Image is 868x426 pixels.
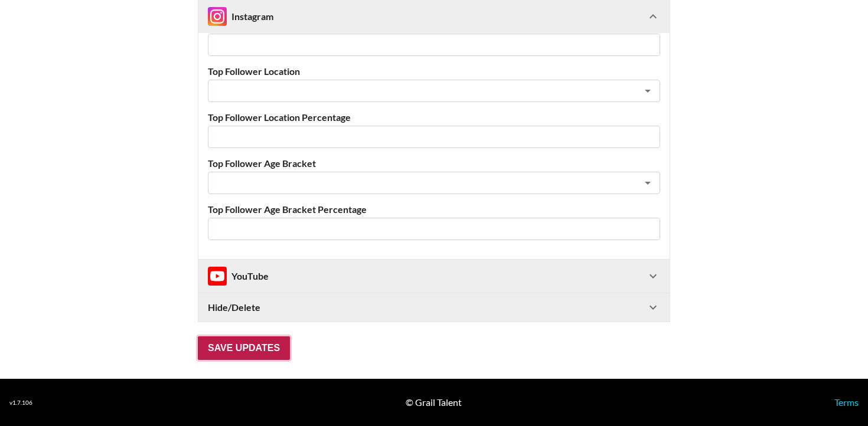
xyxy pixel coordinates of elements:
label: Top Follower Age Bracket Percentage [208,204,660,215]
a: Terms [834,396,859,408]
div: v 1.7.106 [9,399,32,407]
button: Open [639,83,656,99]
strong: Hide/Delete [208,302,260,313]
div: YouTube [208,267,269,286]
label: Top Follower Location [208,65,660,77]
input: Save Updates [198,336,290,360]
label: Top Follower Location Percentage [208,112,660,123]
div: InstagramYouTube [198,260,670,293]
img: Instagram [208,267,227,286]
div: © Grail Talent [406,396,462,408]
div: Hide/Delete [198,293,670,322]
button: Open [639,175,656,191]
label: Top Follower Age Bracket [208,158,660,169]
div: Instagram [208,7,273,26]
img: Instagram [208,7,227,26]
